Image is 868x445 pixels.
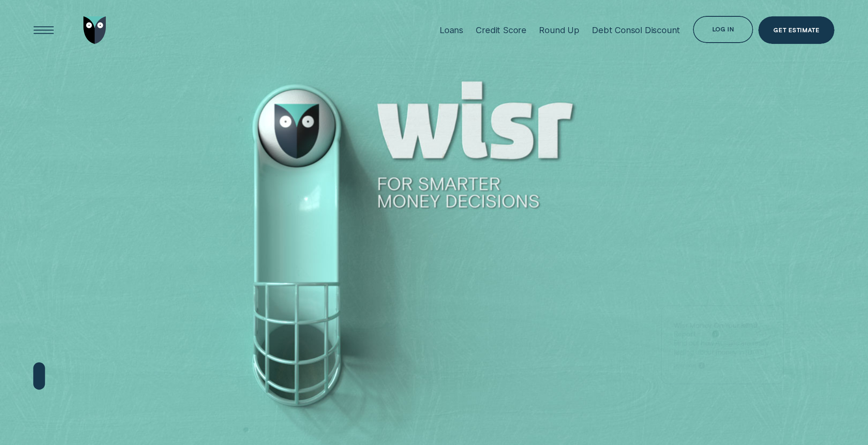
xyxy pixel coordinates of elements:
div: Credit Score [476,25,526,35]
div: Loans [440,25,463,35]
p: Find out how Aussies are really feeling about money in [DATE]. [674,321,771,356]
img: Wisr [83,16,106,43]
div: Debt Consol Discount [592,25,680,35]
button: Log in [693,16,754,43]
a: Get Estimate [758,16,834,43]
a: Wisr Money On Your Mind ReportFind out how Aussies are really feeling about money in [DATE].Learn... [661,305,784,384]
strong: Wisr Money On Your Mind Report [674,321,757,338]
div: Round Up [539,25,579,35]
button: Open Menu [30,16,57,43]
span: Learn more [674,363,696,368]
